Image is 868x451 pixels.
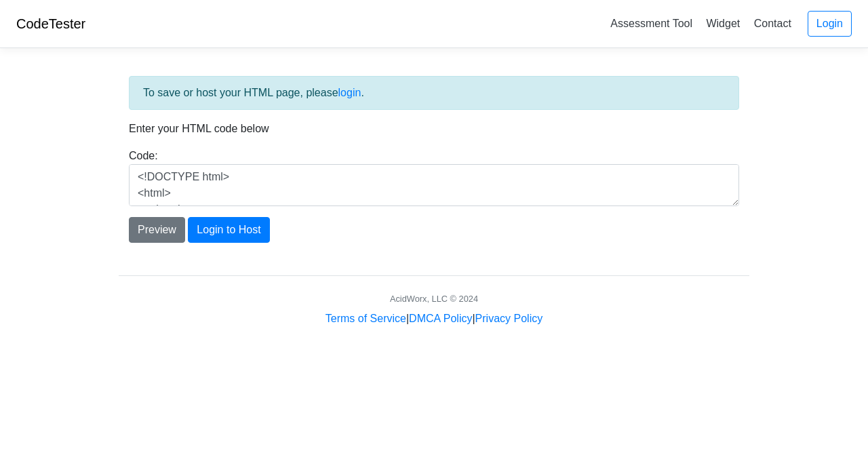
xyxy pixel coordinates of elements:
a: DMCA Policy [409,313,472,324]
a: login [338,87,361,98]
div: To save or host your HTML page, please . [129,76,739,110]
a: CodeTester [16,16,85,31]
button: Login to Host [188,217,269,243]
a: Contact [749,12,797,35]
p: Enter your HTML code below [129,121,739,137]
a: Privacy Policy [475,313,543,324]
textarea: <!DOCTYPE html> <html> <head> <title>Test</title> </head> <body> <h1>Hello, world!</h1> </body> <... [129,164,739,206]
a: Login [808,11,852,37]
a: Widget [701,12,745,35]
a: Terms of Service [325,313,406,324]
div: Code: [119,148,749,206]
a: Assessment Tool [605,12,698,35]
div: | | [325,311,542,327]
div: AcidWorx, LLC © 2024 [390,292,478,305]
button: Preview [129,217,185,243]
